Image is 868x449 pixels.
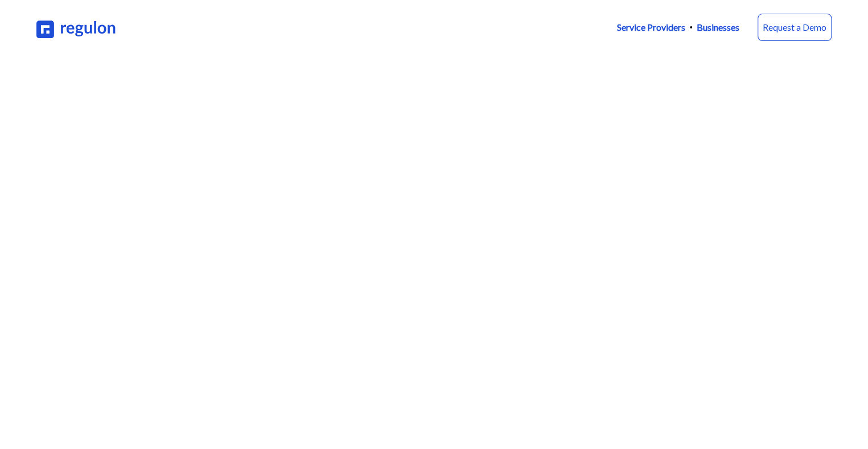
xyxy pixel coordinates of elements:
[617,20,685,34] a: Service Providers
[36,17,117,39] img: Regulon Logo
[697,20,739,34] a: Businesses
[758,14,832,41] a: Request a Demo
